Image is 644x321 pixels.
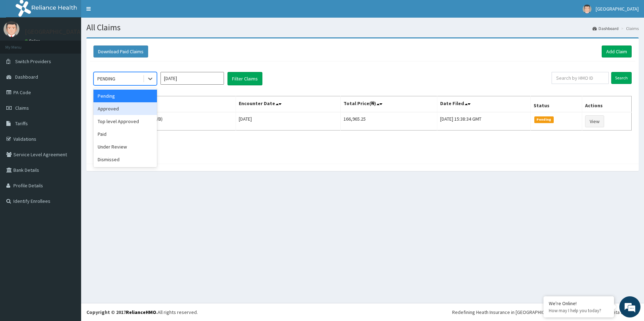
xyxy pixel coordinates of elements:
[93,128,157,140] div: Paid
[619,25,639,31] li: Claims
[582,96,631,113] th: Actions
[81,303,644,321] footer: All rights reserved.
[94,112,236,131] td: [PERSON_NAME] (MPS/10007/B)
[15,58,51,65] span: Switch Providers
[583,5,591,13] img: User Image
[93,102,157,115] div: Approved
[549,300,609,307] div: We're Online!
[340,112,437,131] td: 166,965.25
[13,35,29,53] img: d_794563401_company_1708531726252_794563401
[596,6,639,12] span: [GEOGRAPHIC_DATA]
[549,308,609,314] p: How may I help you today?
[160,72,224,85] input: Select Month and Year
[94,96,236,113] th: Name
[37,40,119,49] div: Chat with us now
[93,153,157,166] div: Dismissed
[437,96,531,113] th: Date Filed
[86,309,158,315] strong: Copyright © 2017 .
[116,4,133,20] div: Minimize live chat window
[611,72,632,84] input: Search
[15,105,29,111] span: Claims
[4,21,19,37] img: User Image
[15,120,28,127] span: Tariffs
[452,309,639,316] div: Redefining Heath Insurance in [GEOGRAPHIC_DATA] using Telemedicine and Data Science!
[602,46,632,57] a: Add Claim
[97,75,115,82] div: PENDING
[340,96,437,113] th: Total Price(₦)
[593,25,619,31] a: Dashboard
[4,193,134,217] textarea: Type your message and hit 'Enter'
[534,116,554,123] span: Pending
[585,115,604,127] a: View
[93,46,148,57] button: Download Paid Claims
[552,72,609,84] input: Search by HMO ID
[93,115,157,128] div: Top level Approved
[227,72,262,85] button: Filter Claims
[15,74,38,80] span: Dashboard
[437,112,531,131] td: [DATE] 15:38:34 GMT
[236,112,340,131] td: [DATE]
[25,38,42,43] a: Online
[41,89,97,160] span: We're online!
[25,29,83,35] p: [GEOGRAPHIC_DATA]
[126,309,156,315] a: RelianceHMO
[236,96,340,113] th: Encounter Date
[93,90,157,102] div: Pending
[86,23,639,32] h1: All Claims
[93,140,157,153] div: Under Review
[531,96,582,113] th: Status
